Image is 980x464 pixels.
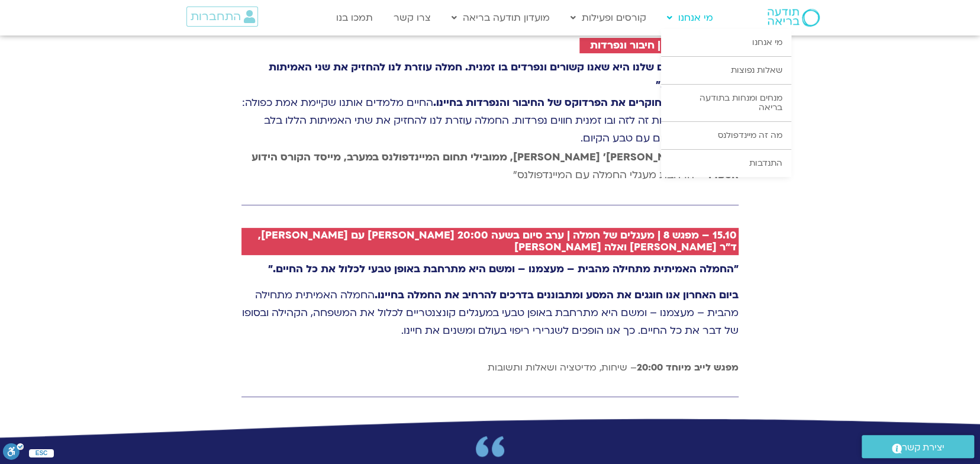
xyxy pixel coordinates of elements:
[252,230,737,253] h2: 15.10 – מפגש 8 | מעגלים של חמלה | ערב סיום בשעה 20:00 [PERSON_NAME] עם [PERSON_NAME], ד״ר [PERSON...
[241,286,739,340] p: החמלה האמיתית מתחילה מהבית – מעצמנו – ומשם היא מתרחבת באופן טבעי במעגלים קונצנטריים לכלול את המשפ...
[661,150,791,177] a: התנדבות
[661,122,791,149] a: מה זה מיינדפולנס
[565,7,652,29] a: קורסים ופעילות
[488,361,637,374] span: – שיחות, מדיטציה ושאלות ותשובות
[590,40,737,51] h2: 14.10 – מפגש 7 | חיבור ונפרדות
[252,150,739,182] strong: שיחה של [PERSON_NAME]׳ [PERSON_NAME], ממובילי תחום המיינדפולנס במערב, מייסד הקורס הידוע MBSR
[252,150,739,182] span: – "הרחבת מעגלי החמלה עם המיינדפולנס״
[661,29,791,56] a: מי אנחנו
[375,288,739,302] strong: ביום האחרון אנו חוגגים את המסע ומתבוננים בדרכים להרחיב את החמלה בחיינו.
[661,7,719,29] a: מי אנחנו
[330,7,379,29] a: תמכו בנו
[768,9,820,27] img: תודעה בריאה
[902,440,944,456] span: יצירת קשר
[637,361,739,374] b: מפגש לייב מיוחד 20:00
[269,60,739,92] strong: "האמת של הקיום שלנו היא שאנו קשורים ונפרדים בו זמנית. חמלה עוזרת לנו להחזיק את שני האמיתות האלה ב...
[661,57,791,84] a: שאלות נפוצות
[446,7,556,29] a: מועדון תודעה בריאה
[862,435,974,458] a: יצירת קשר
[433,96,739,109] strong: ביום השביעי אנו חוקרים את הפרדוקס של החיבור והנפרדות בחיינו.
[661,85,791,121] a: מנחים ומנחות בתודעה בריאה
[388,7,437,29] a: צרו קשר
[241,59,739,147] p: החיים מלמדים אותנו שקיימת אמת כפולה: אנו קשורים עמוקות זה לזה ובו זמנית חווים נפרדות. החמלה עוזרת...
[268,262,739,276] strong: "החמלה האמיתית מתחילה מהבית – מעצמנו – ומשם היא מתרחבת באופן טבעי לכלול את כל החיים."
[186,7,258,27] a: התחברות
[190,10,240,23] span: התחברות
